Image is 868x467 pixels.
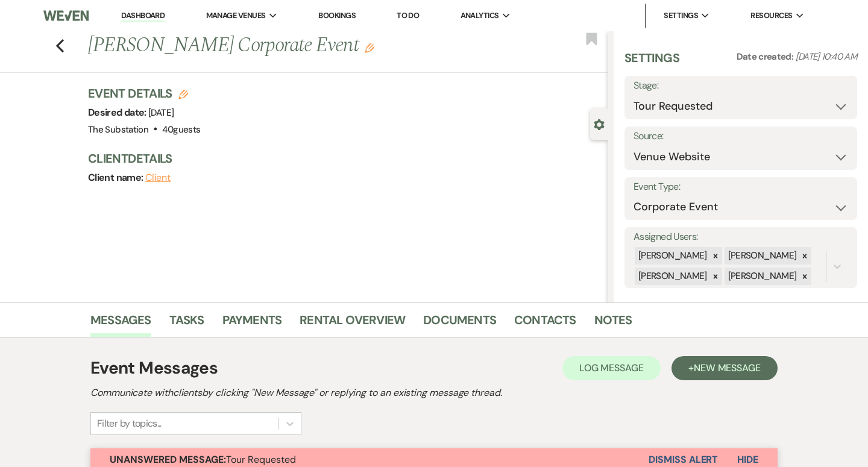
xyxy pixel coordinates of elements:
[725,247,799,265] div: [PERSON_NAME]
[634,128,848,145] label: Source:
[90,310,151,337] a: Messages
[43,3,89,28] img: Weven Logo
[635,268,709,285] div: [PERSON_NAME]
[88,31,499,60] h1: [PERSON_NAME] Corporate Event
[88,106,148,119] span: Desired date:
[88,150,596,167] h3: Client Details
[594,118,605,130] button: Close lead details
[594,310,632,337] a: Notes
[737,51,796,63] span: Date created:
[671,356,778,380] button: +New Message
[634,178,848,196] label: Event Type:
[162,124,200,136] span: 40 guests
[90,356,218,381] h1: Event Messages
[579,362,644,374] span: Log Message
[634,228,848,246] label: Assigned Users:
[88,171,145,184] span: Client name:
[725,268,799,285] div: [PERSON_NAME]
[624,49,679,76] h3: Settings
[514,310,576,337] a: Contacts
[90,386,778,400] h2: Communicate with clients by clicking "New Message" or replying to an existing message thread.
[110,453,296,466] span: Tour Requested
[318,10,356,20] a: Bookings
[635,247,709,265] div: [PERSON_NAME]
[423,310,496,337] a: Documents
[634,77,848,95] label: Stage:
[300,310,405,337] a: Rental Overview
[169,310,204,337] a: Tasks
[461,10,499,22] span: Analytics
[737,453,758,466] span: Hide
[664,10,698,22] span: Settings
[148,107,174,119] span: [DATE]
[206,10,266,22] span: Manage Venues
[222,310,282,337] a: Payments
[88,124,148,136] span: The Substation
[145,173,171,183] button: Client
[796,51,857,63] span: [DATE] 10:40 AM
[121,10,165,22] a: Dashboard
[365,42,374,53] button: Edit
[88,85,200,102] h3: Event Details
[750,10,792,22] span: Resources
[97,416,162,431] div: Filter by topics...
[110,453,226,466] strong: Unanswered Message:
[694,362,761,374] span: New Message
[562,356,661,380] button: Log Message
[397,10,419,20] a: To Do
